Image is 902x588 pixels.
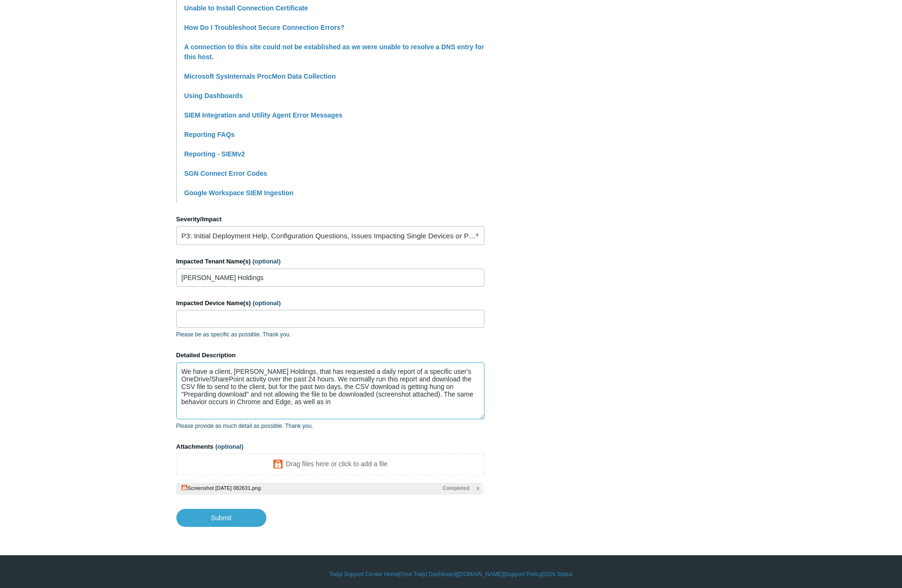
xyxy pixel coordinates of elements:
[458,570,503,579] a: [DOMAIN_NAME]
[184,43,484,61] a: A connection to this site could not be established as we were unable to resolve a DNS entry for t...
[184,4,308,12] a: Unable to Install Connection Certificate
[176,226,484,245] a: P3: Initial Deployment Help, Configuration Questions, Issues Impacting Single Devices or Past Out...
[184,111,343,119] a: SIEM Integration and Utility Agent Error Messages
[176,422,484,430] p: Please provide as much detail as possible. Thank you.
[176,442,484,452] label: Attachments
[401,570,456,579] a: Your Todyl Dashboard
[215,443,243,450] span: (optional)
[505,570,541,579] a: Support Policy
[184,150,245,158] a: Reporting - SIEMv2
[176,299,484,308] label: Impacted Device Name(s)
[329,570,399,579] a: Todyl Support Center Home
[253,258,281,265] span: (optional)
[176,570,726,579] div: | | | |
[176,351,484,360] label: Detailed Description
[184,170,267,177] a: SGN Connect Error Codes
[176,257,484,266] label: Impacted Tenant Name(s)
[176,330,484,339] p: Please be as specific as possible. Thank you.
[184,24,345,31] a: How Do I Troubleshoot Secure Connection Errors?
[443,484,470,492] span: Completed
[176,509,266,527] input: Submit
[543,570,573,579] a: SGN Status
[184,72,336,80] a: Microsoft SysInternals ProcMon Data Collection
[184,92,243,100] a: Using Dashboards
[184,189,294,197] a: Google Workspace SIEM Ingestion
[184,131,235,138] a: Reporting FAQs
[476,484,479,492] span: x
[253,299,281,307] span: (optional)
[176,215,484,224] label: Severity/Impact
